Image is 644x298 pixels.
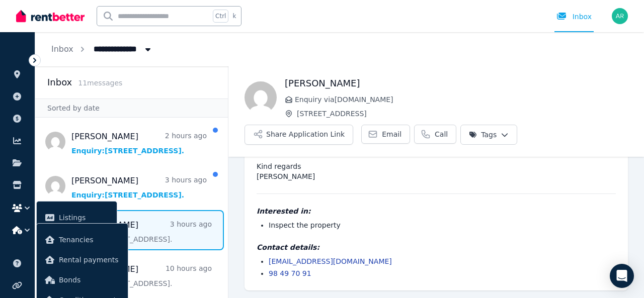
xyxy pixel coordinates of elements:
[460,125,517,145] button: Tags
[285,76,628,90] h1: [PERSON_NAME]
[41,250,124,270] a: Rental payments
[257,206,616,216] h4: Interested in:
[41,270,124,290] a: Bonds
[435,129,448,139] span: Call
[71,263,212,288] a: [PERSON_NAME]10 hours agoEnquiry:[STREET_ADDRESS].
[59,274,120,286] span: Bonds
[414,125,456,144] a: Call
[59,254,120,266] span: Rental payments
[382,129,401,139] span: Email
[556,12,592,22] div: Inbox
[71,131,207,156] a: [PERSON_NAME]2 hours agoEnquiry:[STREET_ADDRESS].
[295,94,628,105] span: Enquiry via [DOMAIN_NAME]
[16,9,85,24] img: RentBetter
[213,10,228,23] span: Ctrl
[41,230,124,250] a: Tenancies
[612,8,628,24] img: Aram Rudd
[610,264,634,288] div: Open Intercom Messenger
[71,219,212,244] a: [PERSON_NAME]3 hours agoEnquiry:[STREET_ADDRESS].
[71,175,207,200] a: [PERSON_NAME]3 hours agoEnquiry:[STREET_ADDRESS].
[35,98,228,118] div: Sorted by date
[35,32,169,66] nav: Breadcrumb
[269,220,616,230] li: Inspect the property
[47,75,72,89] h2: Inbox
[469,130,497,140] span: Tags
[297,109,628,119] span: [STREET_ADDRESS]
[232,12,236,20] span: k
[51,44,73,54] a: Inbox
[245,125,353,145] button: Share Application Link
[361,125,410,144] a: Email
[269,269,311,277] a: 98 49 70 91
[269,257,392,265] a: [EMAIL_ADDRESS][DOMAIN_NAME]
[257,242,616,252] h4: Contact details:
[41,208,113,228] a: Listings
[59,234,120,246] span: Tenancies
[78,79,122,87] span: 11 message s
[59,212,109,224] span: Listings
[245,81,277,114] img: Julie Haakonsen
